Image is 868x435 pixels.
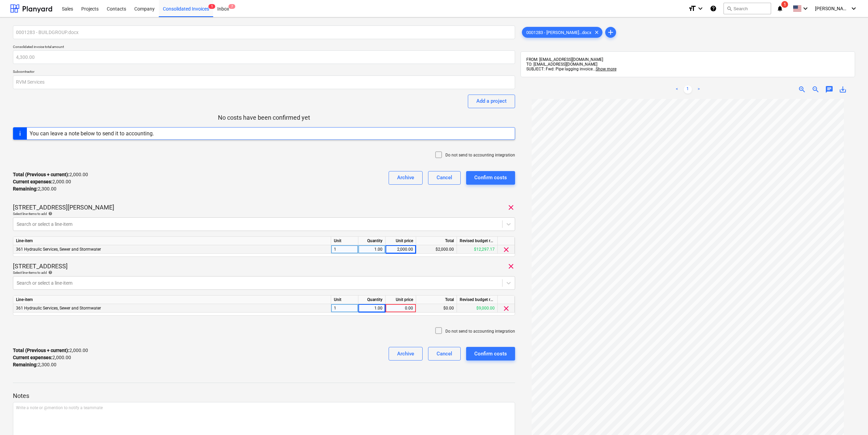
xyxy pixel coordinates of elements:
div: Archive [397,349,414,358]
div: Select line-items to add [13,212,515,216]
div: Unit [331,237,358,245]
div: $9,000.00 [457,304,498,313]
span: clear [507,262,515,270]
div: $12,297.17 [457,245,498,254]
span: add [607,28,615,36]
p: [STREET_ADDRESS] [13,262,68,270]
p: Subcontractor [13,69,515,75]
div: 0001283 - [PERSON_NAME]...docx [522,27,602,38]
span: chat [825,85,833,94]
p: 2,000.00 [13,347,88,354]
span: help [47,270,52,274]
button: Add a project [468,95,515,108]
p: Do not send to accounting integration [445,329,515,334]
div: 1.00 [361,245,382,254]
div: 0.00 [388,304,413,313]
span: zoom_out [812,85,820,94]
div: $0.00 [416,304,457,313]
span: 7 [228,4,235,9]
button: Archive [389,347,423,361]
button: Cancel [428,171,461,185]
button: Search [724,3,771,14]
i: notifications [777,4,783,13]
div: Unit [331,296,358,304]
div: 1 [331,304,358,313]
strong: Current expenses : [13,355,52,360]
button: Archive [389,171,423,185]
div: Confirm costs [474,173,507,182]
iframe: Chat Widget [834,402,868,435]
a: Next page [695,85,703,94]
div: Line-item [13,237,331,245]
div: You can leave a note below to send it to accounting. [30,130,154,137]
div: 1 [331,245,358,254]
span: 361 Hydraulic Services, Sewer and Stormwater [16,247,101,252]
i: keyboard_arrow_down [850,4,858,13]
p: 2,300.00 [13,361,56,368]
span: 0001283 - [PERSON_NAME]...docx [522,30,595,35]
span: TO: [EMAIL_ADDRESS][DOMAIN_NAME] [526,62,597,67]
span: save_alt [839,85,847,94]
p: Notes [13,392,515,400]
p: No costs have been confirmed yet [13,114,515,122]
span: SUBJECT: Fwd: Pipe lagging invoice [526,67,593,71]
div: Confirm costs [474,349,507,358]
div: Cancel [437,173,452,182]
p: 2,000.00 [13,354,71,361]
span: 1 [208,4,215,9]
span: clear [593,28,601,36]
div: 2,000.00 [388,245,413,254]
div: Quantity [358,296,386,304]
div: Total [416,237,457,245]
span: [PERSON_NAME] [815,6,849,11]
i: format_size [688,4,696,13]
span: search [727,6,732,11]
span: 1 [781,1,788,8]
div: Quantity [358,237,386,245]
i: keyboard_arrow_down [696,4,704,13]
span: clear [502,246,510,254]
strong: Total (Previous + current) : [13,172,69,177]
span: clear [507,203,515,212]
p: Consolidated invoice total amount [13,45,515,50]
a: Previous page [673,85,681,94]
strong: Total (Previous + current) : [13,348,69,353]
div: Unit price [386,296,416,304]
button: Confirm costs [466,171,515,185]
strong: Current expenses : [13,179,52,184]
span: Show more [596,67,616,71]
div: Select line-items to add [13,270,515,275]
strong: Remaining : [13,186,38,191]
p: [STREET_ADDRESS][PERSON_NAME] [13,203,114,212]
div: Cancel [437,349,452,358]
p: 2,000.00 [13,171,88,178]
input: Consolidated invoice name [13,26,515,39]
a: Page 1 is your current page [684,85,692,94]
div: $2,000.00 [416,245,457,254]
i: keyboard_arrow_down [801,4,810,13]
div: Archive [397,173,414,182]
div: Revised budget remaining [457,237,498,245]
span: zoom_in [798,85,806,94]
div: Line-item [13,296,331,304]
span: ... [593,67,616,71]
div: Unit price [386,237,416,245]
span: clear [502,304,510,313]
button: Confirm costs [466,347,515,361]
p: 2,300.00 [13,185,56,193]
input: Subcontractor [13,76,515,89]
div: 1.00 [361,304,382,313]
div: Total [416,296,457,304]
p: 2,000.00 [13,178,71,185]
p: Do not send to accounting integration [445,152,515,158]
strong: Remaining : [13,362,38,367]
input: Consolidated invoice total amount [13,50,515,64]
span: 361 Hydraulic Services, Sewer and Stormwater [16,306,101,311]
div: Revised budget remaining [457,296,498,304]
button: Cancel [428,347,461,361]
span: FROM: [EMAIL_ADDRESS][DOMAIN_NAME] [526,57,603,62]
i: Knowledge base [710,4,717,13]
span: help [47,212,52,216]
div: Add a project [476,97,507,105]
